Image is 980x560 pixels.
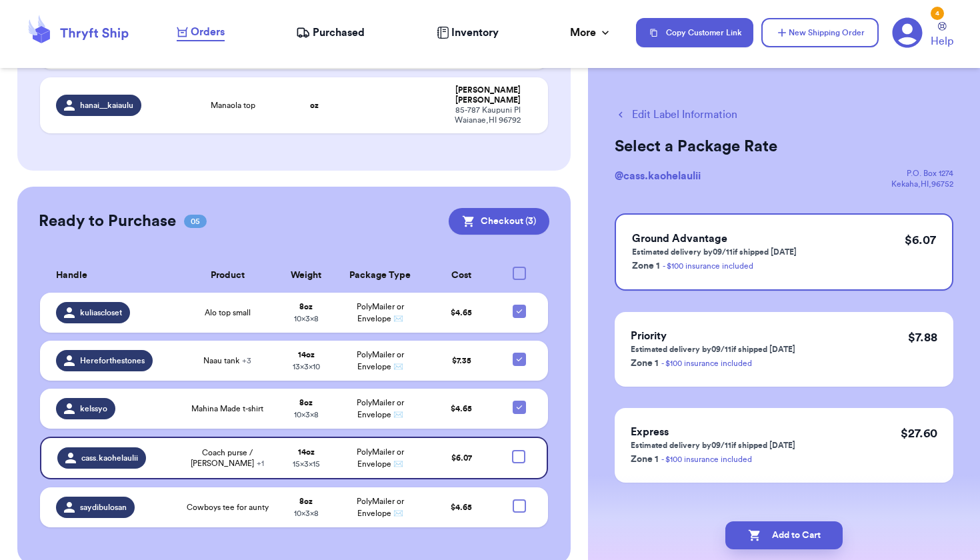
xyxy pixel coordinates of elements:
span: $ 4.65 [451,309,472,317]
p: $ 6.07 [905,231,936,249]
span: PolyMailer or Envelope ✉️ [357,448,404,468]
span: 05 [184,215,207,228]
button: Checkout (3) [449,208,549,235]
div: 85-787 Kaupuni Pl Waianae , HI 96792 [444,105,531,125]
div: 4 [931,7,944,20]
span: hanai__kaiaulu [80,100,133,111]
span: Zone 1 [632,261,660,271]
span: Purchased [313,25,365,41]
a: Help [931,22,953,49]
span: Manaola top [211,100,255,111]
span: 15 x 3 x 15 [293,460,320,468]
button: Add to Cart [725,521,843,549]
strong: 8 oz [299,497,313,505]
a: 4 [892,17,923,48]
strong: 14 oz [298,448,315,456]
span: @ cass.kaohelaulii [615,171,701,181]
span: Handle [56,269,87,283]
span: Hereforthestones [80,355,145,366]
h2: Ready to Purchase [39,211,176,232]
a: Purchased [296,25,365,41]
strong: oz [310,101,319,109]
span: Coach purse / [PERSON_NAME] [186,447,269,469]
th: Weight [277,259,336,293]
button: New Shipping Order [761,18,879,47]
div: Kekaha , HI , 96752 [891,179,953,189]
strong: 8 oz [299,303,313,311]
span: Inventory [451,25,499,41]
p: Estimated delivery by 09/11 if shipped [DATE] [631,344,795,355]
th: Cost [425,259,499,293]
strong: 8 oz [299,399,313,407]
span: $ 6.07 [451,454,472,462]
span: + 3 [242,357,251,365]
span: PolyMailer or Envelope ✉️ [357,351,404,371]
span: Zone 1 [631,359,659,368]
span: kuliascloset [80,307,122,318]
a: Inventory [437,25,499,41]
span: + 1 [257,459,264,467]
span: $ 4.65 [451,405,472,413]
p: $ 7.88 [908,328,937,347]
span: $ 7.35 [452,357,471,365]
span: Zone 1 [631,455,659,464]
div: [PERSON_NAME] [PERSON_NAME] [444,85,531,105]
span: PolyMailer or Envelope ✉️ [357,399,404,419]
th: Product [178,259,277,293]
span: Ground Advantage [632,233,727,244]
span: PolyMailer or Envelope ✉️ [357,303,404,323]
span: Orders [191,24,225,40]
a: - $100 insurance included [661,359,752,367]
span: cass.kaohelaulii [81,453,138,463]
span: $ 4.65 [451,503,472,511]
span: Mahina Made t-shirt [191,403,263,414]
span: Naau tank [203,355,251,366]
div: P.O. Box 1274 [891,168,953,179]
p: Estimated delivery by 09/11 if shipped [DATE] [632,247,797,257]
div: More [570,25,612,41]
span: Priority [631,331,667,341]
button: Copy Customer Link [636,18,753,47]
h2: Select a Package Rate [615,136,953,157]
span: 10 x 3 x 8 [294,509,319,517]
a: - $100 insurance included [661,455,752,463]
span: saydibulosan [80,502,127,513]
span: kelssyo [80,403,107,414]
span: Express [631,427,669,437]
a: - $100 insurance included [663,262,753,270]
th: Package Type [336,259,425,293]
span: Cowboys tee for aunty [187,502,269,513]
span: 10 x 3 x 8 [294,411,319,419]
a: Orders [177,24,225,41]
strong: 14 oz [298,351,315,359]
span: PolyMailer or Envelope ✉️ [357,497,404,517]
span: 10 x 3 x 8 [294,315,319,323]
button: Edit Label Information [615,107,737,123]
p: $ 27.60 [901,424,937,443]
span: Alo top small [205,307,251,318]
p: Estimated delivery by 09/11 if shipped [DATE] [631,440,795,451]
span: Help [931,33,953,49]
span: 13 x 3 x 10 [293,363,320,371]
